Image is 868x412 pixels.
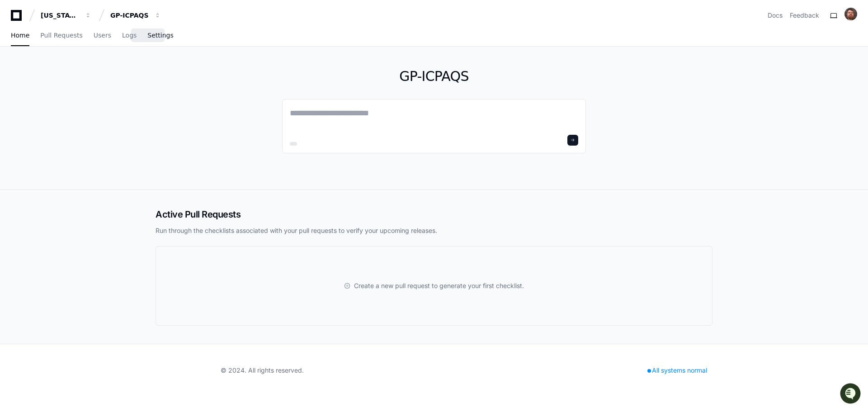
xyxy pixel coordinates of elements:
img: 7521149027303_d2c55a7ec3fe4098c2f6_72.png [19,67,35,84]
img: David Fonda [9,113,24,127]
span: Create a new pull request to generate your first checklist. [354,281,524,290]
span: [DATE] [80,121,99,128]
button: Feedback [790,11,819,20]
button: GP-ICPAQS [107,7,165,24]
span: [PERSON_NAME] [28,146,73,153]
span: Pylon [90,166,109,173]
span: Settings [147,33,173,38]
div: Welcome [9,36,165,51]
div: We're available if you need us! [41,76,124,84]
div: [US_STATE] Pacific [41,11,80,20]
img: PlayerZero [9,9,27,27]
img: avatar [844,8,857,20]
span: • [75,146,78,153]
div: © 2024. All rights reserved. [221,366,304,375]
p: Run through the checklists associated with your pull requests to verify your upcoming releases. [156,226,712,235]
span: [DATE] [80,146,99,153]
img: 1756235613930-3d25f9e4-fa56-45dd-b3ad-e072dfbd1548 [9,67,25,84]
iframe: Open customer support [839,382,863,407]
span: [PERSON_NAME] [28,121,73,128]
button: See all [140,97,165,108]
span: • [75,121,78,128]
a: Docs [768,11,783,20]
h1: GP-ICPAQS [282,68,586,85]
a: Powered byPylon [64,166,109,173]
div: All systems normal [642,364,712,377]
div: GP-ICPAQS [110,11,149,20]
a: Home [11,25,29,46]
button: [US_STATE] Pacific [37,7,95,24]
span: Home [11,33,29,38]
button: Start new chat [154,70,165,81]
span: Pull Requests [40,33,82,38]
a: Logs [122,25,137,46]
img: David Fonda [9,137,24,152]
span: Users [94,33,111,38]
div: Past conversations [9,99,61,106]
h2: Active Pull Requests [156,208,712,221]
a: Users [94,25,111,46]
a: Pull Requests [40,25,82,46]
div: Start new chat [41,67,148,76]
span: Logs [122,33,137,38]
a: Settings [147,25,173,46]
